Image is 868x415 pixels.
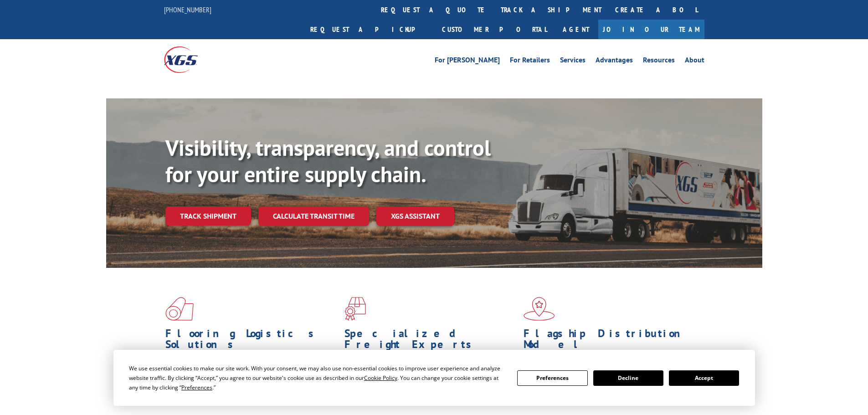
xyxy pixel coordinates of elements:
[554,20,598,39] a: Agent
[165,206,251,225] a: Track shipment
[165,297,194,321] img: xgs-icon-total-supply-chain-intelligence-red
[685,56,704,67] a: About
[344,297,366,321] img: xgs-icon-focused-on-flooring-red
[165,328,338,354] h1: Flooring Logistics Solutions
[598,20,704,39] a: Join Our Team
[593,370,663,386] button: Decline
[364,374,397,382] span: Cookie Policy
[435,20,554,39] a: Customer Portal
[524,297,555,321] img: xgs-icon-flagship-distribution-model-red
[596,56,633,67] a: Advantages
[165,133,491,188] b: Visibility, transparency, and control for your entire supply chain.
[181,384,212,391] span: Preferences
[510,56,550,67] a: For Retailers
[376,206,454,226] a: XGS ASSISTANT
[643,56,675,67] a: Resources
[129,364,506,392] div: We use essential cookies to make our site work. With your consent, we may also use non-essential ...
[560,56,586,67] a: Services
[258,206,369,226] a: Calculate transit time
[113,350,755,406] div: Cookie Consent Prompt
[669,370,739,386] button: Accept
[524,328,696,354] h1: Flagship Distribution Model
[435,56,500,67] a: For [PERSON_NAME]
[164,5,211,14] a: [PHONE_NUMBER]
[344,328,517,354] h1: Specialized Freight Experts
[517,370,587,386] button: Preferences
[303,20,435,39] a: Request a pickup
